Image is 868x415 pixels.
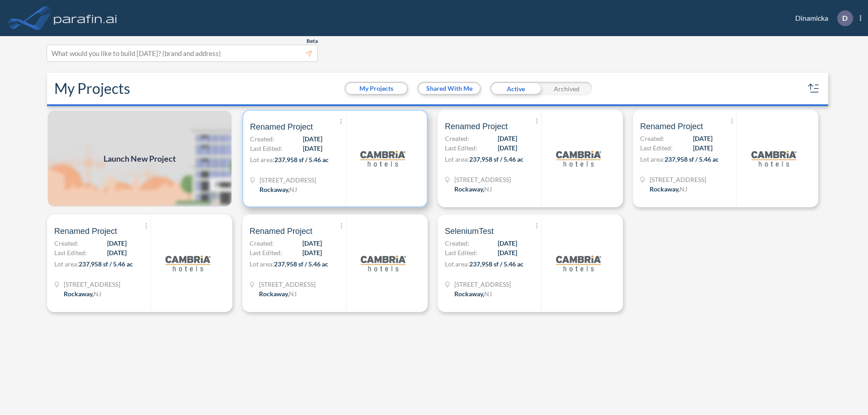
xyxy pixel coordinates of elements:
span: 237,958 sf / 5.46 ac [79,260,133,268]
div: Rockaway, NJ [454,289,492,298]
span: 321 Mt Hope Ave [454,175,511,184]
span: Renamed Project [445,121,508,132]
span: Lot area: [250,156,274,163]
span: Created: [250,238,274,248]
span: 237,958 sf / 5.46 ac [665,155,719,163]
span: 321 Mt Hope Ave [454,280,511,289]
div: Dinamicka [782,10,861,26]
span: [DATE] [498,238,517,248]
span: Last Edited: [250,248,282,257]
span: Beta [307,37,318,45]
span: Rockaway , [454,185,484,193]
span: Last Edited: [445,143,477,153]
span: 321 Mt Hope Ave [259,175,316,185]
span: Lot area: [54,260,79,268]
img: logo [751,136,797,181]
span: NJ [289,186,297,193]
span: 237,958 sf / 5.46 ac [274,156,329,163]
span: [DATE] [302,248,322,257]
span: Renamed Project [640,121,703,132]
img: logo [165,241,211,286]
img: logo [556,241,601,286]
button: sort [807,81,821,96]
img: logo [556,136,601,181]
span: Rockaway , [259,290,289,298]
span: Rockaway , [259,186,289,193]
span: [DATE] [498,134,517,143]
span: Created: [445,238,469,248]
span: Created: [640,134,665,143]
span: Lot area: [445,260,469,268]
div: Archived [541,82,592,95]
span: Created: [445,134,469,143]
span: Created: [250,134,274,144]
span: Lot area: [250,260,274,268]
span: Rockaway , [64,290,94,298]
span: NJ [679,185,687,193]
div: Rockaway, NJ [454,184,492,194]
span: 237,958 sf / 5.46 ac [469,260,524,268]
span: NJ [94,290,101,298]
span: [DATE] [498,143,517,153]
h2: My Projects [54,80,130,97]
div: Rockaway, NJ [650,184,687,194]
div: Rockaway, NJ [64,289,101,298]
img: logo [360,136,406,181]
span: [DATE] [498,248,517,257]
span: Lot area: [445,155,469,163]
div: Rockaway, NJ [259,289,297,298]
span: [DATE] [107,238,127,248]
span: 321 Mt Hope Ave [64,280,120,289]
span: Lot area: [640,155,665,163]
span: SeleniumTest [445,226,494,237]
span: Last Edited: [445,248,477,257]
span: Last Edited: [640,143,673,153]
span: Rockaway , [650,185,679,193]
span: 237,958 sf / 5.46 ac [469,155,524,163]
span: [DATE] [303,144,322,153]
div: Active [490,82,541,95]
span: Launch New Project [104,153,176,165]
button: My Projects [346,83,407,94]
img: logo [52,9,119,27]
span: 321 Mt Hope Ave [650,175,706,184]
span: Created: [54,238,79,248]
p: D [842,14,848,22]
span: Rockaway , [454,290,484,298]
img: logo [361,241,406,286]
span: [DATE] [107,248,127,257]
span: [DATE] [302,238,322,248]
img: add [47,110,232,207]
a: Launch New Project [47,110,232,207]
span: [DATE] [303,134,322,144]
span: NJ [484,185,492,193]
span: Renamed Project [54,226,117,237]
div: Rockaway, NJ [259,185,297,194]
button: Shared With Me [419,83,480,94]
span: [DATE] [693,143,712,153]
span: Renamed Project [250,226,312,237]
span: NJ [484,290,492,298]
span: 237,958 sf / 5.46 ac [274,260,328,268]
span: NJ [289,290,297,298]
span: Renamed Project [250,121,313,132]
span: [DATE] [693,134,712,143]
span: Last Edited: [250,144,283,153]
span: Last Edited: [54,248,87,257]
span: 321 Mt Hope Ave [259,280,316,289]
